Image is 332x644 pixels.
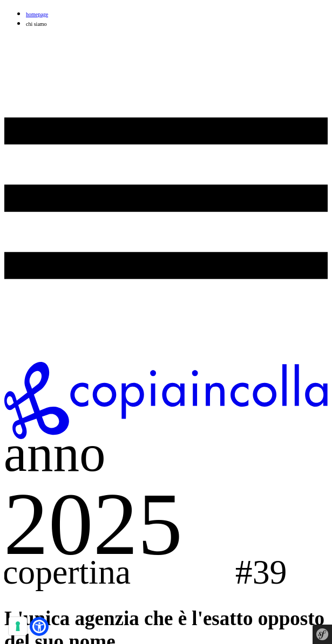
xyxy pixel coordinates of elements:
tspan: copertina [3,553,131,592]
button: Le tue preferenze relative al consenso per le tecnologie di tracciamento [9,617,27,635]
tspan: anno [4,424,106,482]
a: homepage [26,11,48,17]
a: Open Accessibility Menu [32,620,46,633]
span: chi siamo [26,21,47,27]
tspan: #39 [235,553,287,592]
tspan: 2025 [4,474,183,573]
